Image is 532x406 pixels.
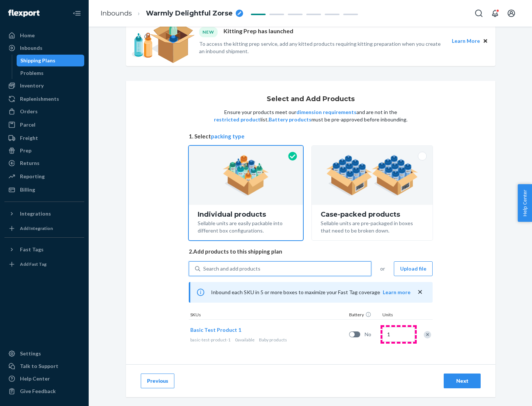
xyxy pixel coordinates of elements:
[20,44,42,52] div: Inbounds
[146,9,233,18] span: Warmly Delightful Zorse
[20,388,56,395] div: Give Feedback
[17,67,85,79] a: Problems
[321,218,424,234] div: Sellable units are pre-packaged in boxes that need to be broken down.
[269,116,311,123] button: Battery products
[20,246,44,253] div: Fast Tags
[190,337,231,343] span: basic-test-product-1
[348,312,381,319] div: Battery
[69,6,84,21] button: Close Navigation
[20,350,41,357] div: Settings
[424,331,431,338] div: Remove Item
[365,331,379,338] span: No
[224,27,293,37] p: Kitting Prep has launched
[380,265,385,272] span: or
[452,37,480,45] button: Learn More
[20,159,40,167] div: Returns
[20,134,38,142] div: Freight
[518,184,532,222] button: Help Center
[504,6,519,21] button: Open account menu
[190,327,241,333] span: Basic Test Product 1
[4,119,84,131] a: Parcel
[190,337,346,343] div: Baby products
[4,157,84,169] a: Returns
[198,211,294,218] div: Individual products
[20,57,55,64] div: Shipping Plans
[444,374,481,388] button: Next
[383,289,410,296] button: Learn more
[381,312,414,319] div: Units
[4,106,84,117] a: Orders
[214,116,260,123] button: restricted product
[199,40,445,55] p: To access the kitting prep service, add any kitted products requiring kitting preparation when yo...
[4,348,84,359] a: Settings
[4,258,84,270] a: Add Fast Tag
[4,385,84,397] button: Give Feedback
[141,374,174,388] button: Previous
[95,3,249,24] ol: breadcrumbs
[17,55,85,66] a: Shipping Plans
[100,9,132,17] a: Inbounds
[199,27,218,37] div: NEW
[20,173,45,180] div: Reporting
[4,208,84,220] button: Integrations
[20,32,35,39] div: Home
[20,121,35,128] div: Parcel
[4,171,84,182] a: Reporting
[20,225,53,231] div: Add Integration
[450,377,474,385] div: Next
[471,6,486,21] button: Open Search Box
[4,132,84,144] a: Freight
[4,145,84,156] a: Prep
[4,360,84,372] a: Talk to Support
[416,288,424,296] button: close
[267,96,355,103] h1: Select and Add Products
[20,108,38,115] div: Orders
[235,337,255,343] span: 0 available
[296,109,357,116] button: dimension requirements
[20,261,47,267] div: Add Fast Tag
[190,326,241,334] button: Basic Test Product 1
[488,6,502,21] button: Open notifications
[211,133,245,140] button: packing type
[321,211,424,218] div: Case-packed products
[20,147,31,154] div: Prep
[198,218,294,234] div: Sellable units are easily packable into different box configurations.
[4,184,84,196] a: Billing
[20,186,35,193] div: Billing
[8,10,40,17] img: Flexport logo
[4,223,84,234] a: Add Integration
[189,133,433,140] span: 1. Select
[326,155,418,196] img: case-pack.59cecea509d18c883b923b81aeac6d0b.png
[481,37,490,45] button: Close
[4,80,84,92] a: Inventory
[189,282,433,303] div: Inbound each SKU in 5 or more boxes to maximize your Fast Tag coverage
[4,244,84,255] button: Fast Tags
[189,248,433,255] span: 2. Add products to this shipping plan
[20,69,44,77] div: Problems
[4,373,84,385] a: Help Center
[4,93,84,105] a: Replenishments
[20,362,58,370] div: Talk to Support
[4,42,84,54] a: Inbounds
[4,30,84,41] a: Home
[394,261,433,276] button: Upload file
[189,312,348,319] div: SKUs
[223,155,269,196] img: individual-pack.facf35554cb0f1810c75b2bd6df2d64e.png
[203,265,260,272] div: Search and add products
[20,375,50,382] div: Help Center
[382,327,415,342] input: Quantity
[20,82,44,89] div: Inventory
[20,210,51,217] div: Integrations
[20,95,59,103] div: Replenishments
[213,109,408,123] p: Ensure your products meet our and are not in the list. must be pre-approved before inbounding.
